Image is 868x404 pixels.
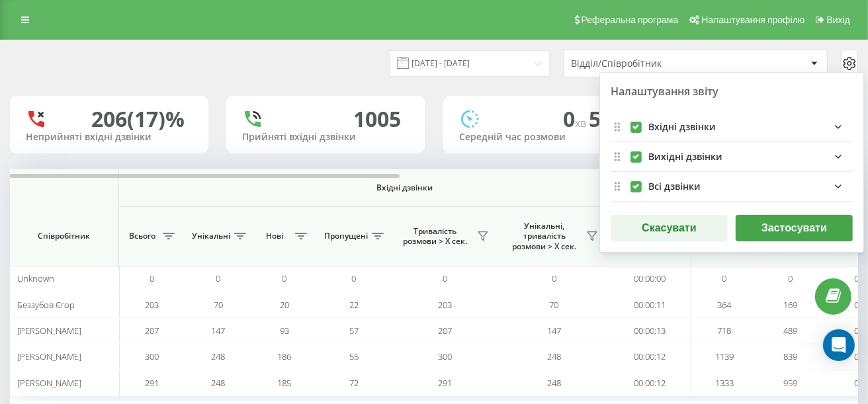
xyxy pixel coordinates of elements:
[784,325,798,337] span: 489
[784,377,798,389] span: 959
[443,272,447,284] span: 0
[324,231,368,241] span: Пропущені
[648,181,701,192] div: Всі дзвінки
[506,221,582,252] span: Унікальні, тривалість розмови > Х сек.
[214,299,223,311] span: 70
[352,272,357,284] span: 0
[146,325,159,337] span: 207
[552,272,556,284] span: 0
[789,272,793,284] span: 0
[611,142,853,172] div: outgoingFields quote list
[611,172,853,202] div: allFields quote list
[21,231,107,241] span: Співробітник
[715,377,734,389] span: 1333
[212,377,226,389] span: 248
[438,325,452,337] span: 207
[258,231,291,241] span: Нові
[17,377,81,389] span: [PERSON_NAME]
[17,325,81,337] span: [PERSON_NAME]
[349,299,359,311] span: 22
[212,350,226,362] span: 248
[212,325,226,337] span: 147
[280,325,289,337] span: 93
[278,350,292,362] span: 186
[648,122,716,133] div: Вхідні дзвінки
[589,104,618,133] span: 52
[609,292,691,317] td: 00:00:11
[17,299,75,311] span: Беззубов Єгор
[150,272,155,284] span: 0
[282,272,287,284] span: 0
[575,116,589,130] span: хв
[784,299,798,311] span: 169
[153,182,656,193] span: Вхідні дзвінки
[547,350,561,362] span: 248
[26,132,193,143] div: Неприйняті вхідні дзвінки
[718,325,732,337] span: 718
[242,132,409,143] div: Прийняті вхідні дзвінки
[611,83,853,112] div: Налаштування звіту
[611,215,728,241] button: Скасувати
[192,231,230,241] span: Унікальні
[216,272,221,284] span: 0
[609,370,691,395] td: 00:00:12
[126,231,159,241] span: Всього
[648,151,722,163] div: Вихідні дзвінки
[17,350,81,362] span: [PERSON_NAME]
[609,318,691,344] td: 00:00:13
[827,15,850,25] span: Вихід
[438,350,452,362] span: 300
[611,112,853,142] div: incomingFields quote list
[397,226,473,247] span: Тривалість розмови > Х сек.
[349,325,359,337] span: 57
[701,15,804,25] span: Налаштування профілю
[146,377,159,389] span: 291
[353,106,401,132] div: 1005
[736,215,853,241] button: Застосувати
[550,299,559,311] span: 70
[146,350,159,362] span: 300
[563,104,589,133] span: 0
[547,377,561,389] span: 248
[278,377,292,389] span: 185
[349,377,359,389] span: 72
[547,325,561,337] span: 147
[823,329,855,361] div: Open Intercom Messenger
[784,350,798,362] span: 839
[91,106,185,132] div: 206 (17)%
[438,377,452,389] span: 291
[722,272,727,284] span: 0
[438,299,452,311] span: 203
[146,299,159,311] span: 203
[718,299,732,311] span: 364
[715,350,734,362] span: 1139
[280,299,289,311] span: 20
[609,266,691,292] td: 00:00:00
[349,350,359,362] span: 55
[609,344,691,370] td: 00:00:12
[459,132,626,143] div: Середній час розмови
[582,15,679,25] span: Реферальна програма
[17,272,54,284] span: Unknown
[571,58,729,69] div: Відділ/Співробітник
